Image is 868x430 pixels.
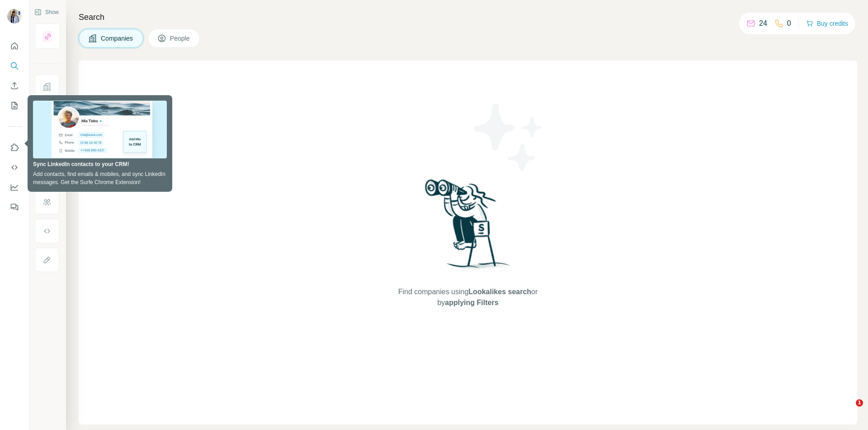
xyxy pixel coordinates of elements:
button: Use Surfe API [7,159,22,176]
button: Enrich CSV [7,78,22,94]
h4: Search [79,11,857,23]
span: Lookalikes search [468,288,531,296]
span: Find companies using or by [396,287,540,308]
p: 0 [787,18,791,29]
span: People [170,34,191,43]
span: 1 [856,399,863,407]
button: Use Surfe on LinkedIn [7,139,22,156]
button: My lists [7,97,22,114]
img: Surfe Illustration - Woman searching with binoculars [421,177,515,277]
button: Show [28,5,65,19]
img: Surfe Illustration - Stars [468,97,549,178]
button: Search [7,58,22,74]
p: 24 [759,18,767,29]
img: Avatar [7,9,22,23]
button: Quick start [7,38,22,54]
button: Buy credits [806,17,848,30]
button: Dashboard [7,179,22,195]
span: Companies [101,34,134,43]
button: Feedback [7,199,22,215]
iframe: Intercom live chat [837,399,859,421]
span: applying Filters [445,299,498,306]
